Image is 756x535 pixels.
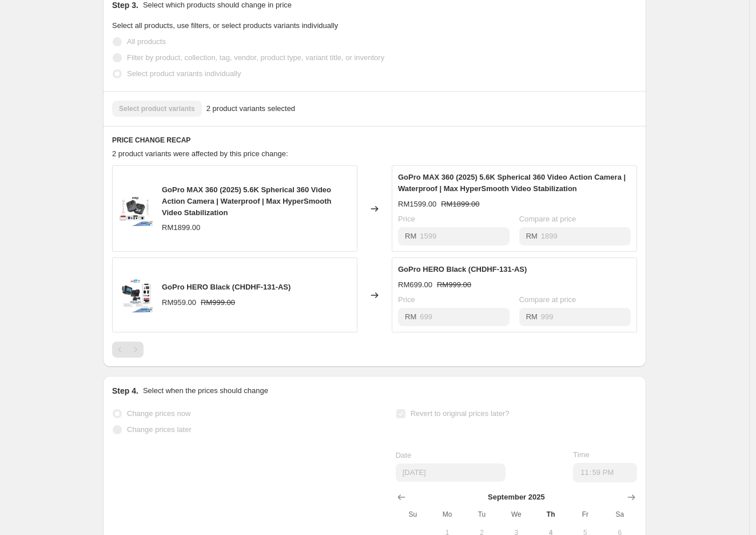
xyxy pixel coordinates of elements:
[162,185,331,217] span: GoPro MAX 360 (2025) 5.6K Spherical 360 Video Action Camera | Waterproof | Max HyperSmooth Video ...
[396,505,430,524] th: Sunday
[430,505,464,524] th: Monday
[398,280,432,289] span: RM699.00
[437,280,471,289] span: RM999.00
[201,298,235,307] span: RM999.00
[435,510,460,519] span: Mo
[118,278,153,312] img: 810116381876_FR4424_80x.png
[441,200,479,208] span: RM1899.00
[127,409,190,418] span: Change prices now
[112,136,637,145] h6: PRICE CHANGE RECAP
[393,489,409,505] button: Show previous month, August 2025
[112,21,338,30] span: Select all products, use filters, or select products variants individually
[396,463,506,482] input: 9/4/2025
[534,505,568,524] th: Thursday
[526,232,538,240] span: RM
[398,173,626,193] span: GoPro MAX 360 (2025) 5.6K Spherical 360 Video Action Camera | Waterproof | Max HyperSmooth Video ...
[519,295,576,304] span: Compare at price
[396,451,411,459] span: Date
[127,69,241,78] span: Select product variants individually
[573,450,589,459] span: Time
[127,425,192,434] span: Change prices later
[519,215,576,223] span: Compare at price
[112,149,288,158] span: 2 product variants were affected by this price change:
[573,463,637,482] input: 12:00
[162,223,200,232] span: RM1899.00
[405,312,416,321] span: RM
[603,505,637,524] th: Saturday
[411,409,510,418] span: Revert to original prices later?
[572,510,598,519] span: Fr
[118,192,153,226] img: 818279029352_810116382859_80x.png
[538,510,563,519] span: Th
[398,295,415,304] span: Price
[499,505,534,524] th: Wednesday
[464,505,499,524] th: Tuesday
[127,53,384,62] span: Filter by product, collection, tag, vendor, product type, variant title, or inventory
[504,510,529,519] span: We
[526,312,538,321] span: RM
[206,103,295,114] span: 2 product variants selected
[127,37,166,46] span: All products
[398,265,527,274] span: GoPro HERO Black (CHDHF-131-AS)
[398,200,436,208] span: RM1599.00
[623,489,639,505] button: Show next month, October 2025
[398,215,415,223] span: Price
[162,298,196,307] span: RM959.00
[143,385,268,397] p: Select when the prices should change
[400,510,425,519] span: Su
[568,505,602,524] th: Friday
[112,385,138,397] h2: Step 4.
[405,232,416,240] span: RM
[469,510,494,519] span: Tu
[112,342,144,358] nav: Pagination
[607,510,632,519] span: Sa
[162,283,291,291] span: GoPro HERO Black (CHDHF-131-AS)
